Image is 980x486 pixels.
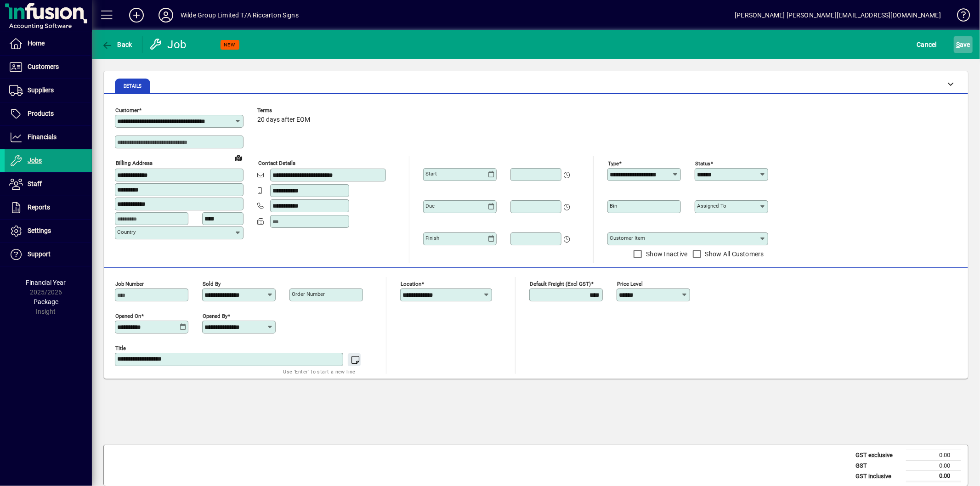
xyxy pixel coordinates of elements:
[851,471,906,482] td: GST inclusive
[5,126,92,149] a: Financials
[257,116,310,124] span: 20 days after EOM
[115,345,126,351] mat-label: Title
[28,133,57,141] span: Financials
[231,150,246,165] a: View on map
[28,110,54,117] span: Products
[203,313,227,319] mat-label: Opened by
[28,63,59,70] span: Customers
[28,250,51,258] span: Support
[151,7,181,23] button: Profile
[257,107,312,113] span: Terms
[292,291,325,297] mat-label: Order number
[28,180,42,187] span: Staff
[5,173,92,196] a: Staff
[203,281,221,287] mat-label: Sold by
[5,79,92,102] a: Suppliers
[99,36,135,53] button: Back
[851,450,906,461] td: GST exclusive
[950,2,969,32] a: Knowledge Base
[5,56,92,79] a: Customers
[617,281,643,287] mat-label: Price Level
[703,249,765,259] label: Show All Customers
[906,471,961,482] td: 0.00
[28,86,54,94] span: Suppliers
[956,41,960,48] span: S
[906,450,961,461] td: 0.00
[92,36,142,53] app-page-header-button: Back
[28,40,45,47] span: Home
[851,460,906,471] td: GST
[28,227,51,234] span: Settings
[917,37,937,52] span: Cancel
[5,32,92,55] a: Home
[956,37,970,52] span: ave
[608,160,619,167] mat-label: Type
[610,203,617,209] mat-label: Bin
[610,235,645,241] mat-label: Customer Item
[224,42,236,48] span: NEW
[122,7,151,23] button: Add
[401,281,421,287] mat-label: Location
[5,102,92,125] a: Products
[5,220,92,243] a: Settings
[530,281,591,287] mat-label: Default Freight (excl GST)
[181,8,299,23] div: Wilde Group Limited T/A Riccarton Signs
[425,203,435,209] mat-label: Due
[697,203,726,209] mat-label: Assigned to
[915,36,940,53] button: Cancel
[283,366,356,377] mat-hint: Use 'Enter' to start a new line
[5,196,92,219] a: Reports
[26,279,66,286] span: Financial Year
[644,249,687,259] label: Show Inactive
[149,37,188,52] div: Job
[115,107,139,113] mat-label: Customer
[124,84,142,89] span: Details
[425,235,439,241] mat-label: Finish
[695,160,710,167] mat-label: Status
[735,8,941,23] div: [PERSON_NAME] [PERSON_NAME][EMAIL_ADDRESS][DOMAIN_NAME]
[117,229,136,235] mat-label: Country
[5,243,92,266] a: Support
[115,281,144,287] mat-label: Job number
[906,460,961,471] td: 0.00
[954,36,973,53] button: Save
[102,41,132,48] span: Back
[28,203,50,211] span: Reports
[425,170,437,177] mat-label: Start
[115,313,141,319] mat-label: Opened On
[34,298,58,305] span: Package
[28,157,42,164] span: Jobs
